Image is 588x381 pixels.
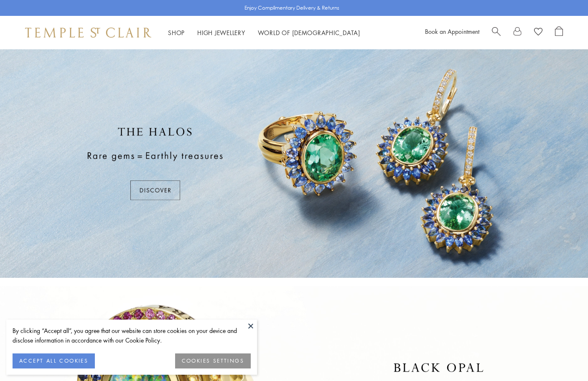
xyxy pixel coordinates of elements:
a: View Wishlist [534,26,542,39]
p: Enjoy Complimentary Delivery & Returns [244,4,339,12]
a: Open Shopping Bag [555,26,563,39]
iframe: Gorgias live chat messenger [546,342,580,373]
div: By clicking “Accept all”, you agree that our website can store cookies on your device and disclos... [13,326,251,345]
button: COOKIES SETTINGS [175,353,251,368]
a: Search [492,26,501,39]
button: ACCEPT ALL COOKIES [13,353,95,368]
a: Book an Appointment [425,27,479,36]
img: Temple St. Clair [25,28,151,38]
a: High JewelleryHigh Jewellery [197,28,245,37]
a: ShopShop [168,28,185,37]
a: World of [DEMOGRAPHIC_DATA]World of [DEMOGRAPHIC_DATA] [258,28,360,37]
nav: Main navigation [168,28,360,38]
